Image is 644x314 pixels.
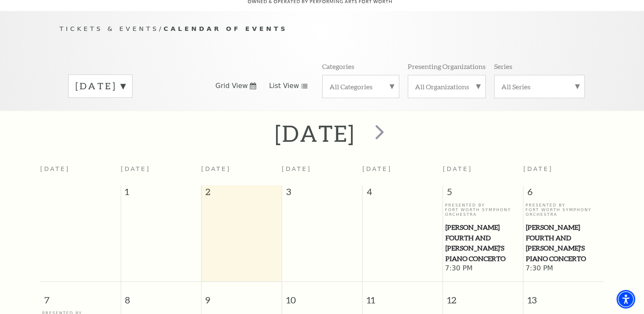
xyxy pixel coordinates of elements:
span: [PERSON_NAME] Fourth and [PERSON_NAME]'s Piano Concerto [526,222,601,264]
span: 1 [121,185,201,202]
button: next [363,118,394,149]
label: All Organizations [415,82,478,91]
span: List View [269,81,299,91]
p: Presenting Organizations [408,62,486,71]
p: Presented By Fort Worth Symphony Orchestra [525,203,602,217]
label: [DATE] [75,80,125,93]
span: 7:30 PM [445,264,521,273]
span: [DATE] [282,165,311,172]
label: All Categories [329,82,392,91]
span: 5 [443,185,523,202]
span: 11 [362,282,442,311]
span: [DATE] [443,165,473,172]
p: Categories [322,62,354,71]
span: 8 [121,282,201,311]
span: [DATE] [201,165,231,172]
span: 3 [282,185,362,202]
div: Accessibility Menu [616,290,635,308]
span: 12 [443,282,523,311]
span: Grid View [216,81,248,91]
span: 13 [523,282,604,311]
p: / [60,24,585,34]
span: 2 [202,185,282,202]
span: 6 [523,185,604,202]
span: 4 [362,185,442,202]
span: [DATE] [121,165,150,172]
span: [PERSON_NAME] Fourth and [PERSON_NAME]'s Piano Concerto [445,222,521,264]
h2: [DATE] [275,120,355,147]
label: All Series [501,82,578,91]
span: [DATE] [362,165,392,172]
span: 7 [40,282,121,311]
p: Presented By Fort Worth Symphony Orchestra [445,203,521,217]
span: 10 [282,282,362,311]
th: [DATE] [40,160,121,185]
span: Tickets & Events [60,25,159,32]
span: 9 [202,282,282,311]
span: [DATE] [523,165,553,172]
span: 7:30 PM [525,264,602,273]
span: Calendar of Events [163,25,287,32]
p: Series [494,62,512,71]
